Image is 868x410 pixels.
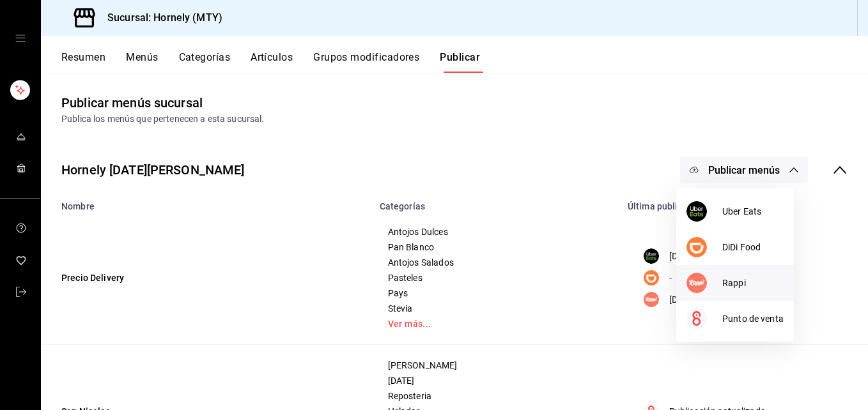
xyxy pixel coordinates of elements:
span: Punto de venta [722,312,784,326]
span: Rappi [722,277,784,290]
img: xiM0WtPwfR5TrWdPJ5T1bWd5b1wHapEst5FBwuYAAAAAElFTkSuQmCC [686,237,707,257]
img: 3xvTHWGUC4cxsha7c3oen4VWG2LUsyXzfUAAAAASUVORK5CYII= [686,273,707,293]
img: A55HuNSDR+jhAAAAAElFTkSuQmCC [686,201,707,222]
span: Uber Eats [722,205,784,218]
span: DiDi Food [722,241,784,254]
